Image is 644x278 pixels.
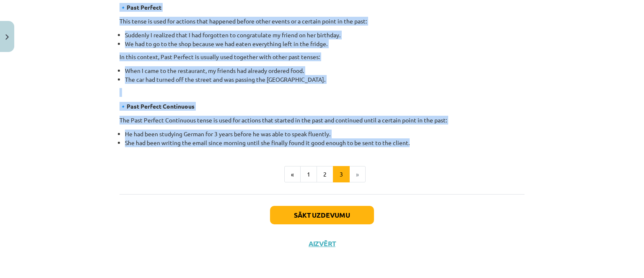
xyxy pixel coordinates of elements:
[127,102,195,110] b: Past Perfect Continuous
[125,138,525,147] li: She had been writing the email since morning until she finally found it good enough to be sent to...
[125,39,525,48] li: We had to go to the shop because we had eaten everything left in the fridge.
[125,130,525,138] li: He had been studying German for 3 years before he was able to speak fluently.
[119,3,525,12] p: 🔹
[125,75,525,84] li: The car had turned off the street and was passing the [GEOGRAPHIC_DATA].
[125,31,525,39] li: Suddenly I realized that I had forgotten to congratulate my friend on her birthday.
[317,166,333,183] button: 2
[119,52,525,61] p: In this context, Past Perfect is usually used together with other past tenses:
[125,66,525,75] li: When I came to the restaurant, my friends had already ordered food.
[270,206,374,224] button: Sākt uzdevumu
[119,17,525,26] p: This tense is used for actions that happened before other events or a certain point in the past:
[5,34,9,40] img: icon-close-lesson-0947bae3869378f0d4975bcd49f059093ad1ed9edebbc8119c70593378902aed.svg
[306,239,338,248] button: Aizvērt
[119,102,525,111] p: 🔹
[300,166,317,183] button: 1
[119,166,525,183] nav: Page navigation example
[284,166,301,183] button: «
[119,116,525,125] p: The Past Perfect Continuous tense is used for actions that started in the past and continued unti...
[333,166,350,183] button: 3
[127,3,161,11] b: Past Perfect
